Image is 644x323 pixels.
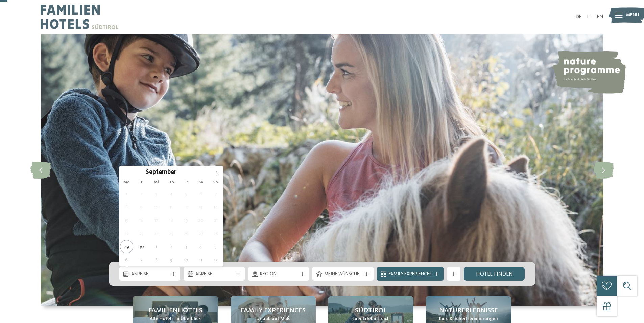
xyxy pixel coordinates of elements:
[165,187,178,200] span: September 4, 2025
[256,316,290,322] span: Urlaub auf Maß
[134,180,149,185] span: Di
[165,240,178,253] span: Oktober 2, 2025
[149,180,164,185] span: Mi
[464,267,525,281] a: Hotel finden
[120,253,133,266] span: Oktober 6, 2025
[165,253,178,266] span: Oktober 9, 2025
[324,271,362,278] span: Meine Wünsche
[209,187,222,200] span: September 7, 2025
[150,240,163,253] span: Oktober 1, 2025
[150,316,201,322] span: Alle Hotels im Überblick
[180,240,193,253] span: Oktober 3, 2025
[439,306,498,316] span: Naturerlebnisse
[352,316,390,322] span: Euer Erlebnisreich
[164,180,178,185] span: Do
[41,34,603,306] img: Familienhotels Südtirol: The happy family places
[209,200,222,214] span: September 14, 2025
[180,214,193,227] span: September 19, 2025
[150,253,163,266] span: Oktober 8, 2025
[178,180,193,185] span: Fr
[260,271,297,278] span: Region
[208,180,223,185] span: So
[194,240,208,253] span: Oktober 4, 2025
[150,227,163,240] span: September 24, 2025
[120,240,133,253] span: September 29, 2025
[195,271,233,278] span: Abreise
[120,214,133,227] span: September 15, 2025
[120,227,133,240] span: September 22, 2025
[135,187,148,200] span: September 2, 2025
[119,180,134,185] span: Mo
[551,51,626,94] img: nature programme by Familienhotels Südtirol
[194,253,208,266] span: Oktober 11, 2025
[120,200,133,214] span: September 8, 2025
[194,227,208,240] span: September 27, 2025
[135,227,148,240] span: September 23, 2025
[135,240,148,253] span: September 30, 2025
[150,187,163,200] span: September 3, 2025
[135,253,148,266] span: Oktober 7, 2025
[241,306,306,316] span: Family Experiences
[165,200,178,214] span: September 11, 2025
[194,200,208,214] span: September 13, 2025
[180,253,193,266] span: Oktober 10, 2025
[575,14,582,20] a: DE
[148,306,202,316] span: Familienhotels
[194,214,208,227] span: September 20, 2025
[587,14,592,20] a: IT
[165,214,178,227] span: September 18, 2025
[209,240,222,253] span: Oktober 5, 2025
[131,271,169,278] span: Anreise
[176,168,199,176] input: Year
[626,12,639,19] span: Menü
[135,200,148,214] span: September 9, 2025
[193,180,208,185] span: Sa
[209,253,222,266] span: Oktober 12, 2025
[194,187,208,200] span: September 6, 2025
[150,200,163,214] span: September 10, 2025
[146,169,176,176] span: September
[355,306,387,316] span: Südtirol
[150,214,163,227] span: September 17, 2025
[135,214,148,227] span: September 16, 2025
[180,200,193,214] span: September 12, 2025
[180,227,193,240] span: September 26, 2025
[165,227,178,240] span: September 25, 2025
[209,227,222,240] span: September 28, 2025
[439,316,498,322] span: Eure Kindheitserinnerungen
[597,14,603,20] a: EN
[180,187,193,200] span: September 5, 2025
[120,187,133,200] span: September 1, 2025
[389,271,432,278] span: Family Experiences
[209,214,222,227] span: September 21, 2025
